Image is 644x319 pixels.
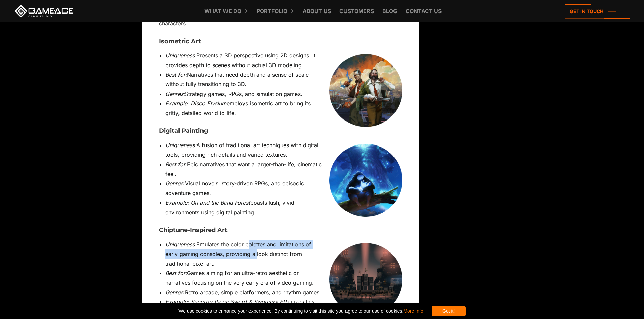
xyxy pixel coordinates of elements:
[165,240,402,268] li: Emulates the color palettes and limitations of early gaming consoles, providing a look distinct f...
[165,160,402,179] li: Epic narratives that want a larger-than-life, cinematic feel.
[165,70,402,89] li: Narratives that need depth and a sense of scale without fully transitioning to 3D.
[165,161,187,168] em: Best for:
[165,89,402,99] li: Strategy games, RPGs, and simulation games.
[159,227,402,234] h3: Chiptune-Inspired Art
[165,199,189,206] em: Example:
[165,51,402,70] li: Presents a 3D perspective using 2D designs. It provides depth to scenes without actual 3D modeling.
[565,4,630,19] a: Get in touch
[165,71,187,78] em: Best for:
[329,54,402,127] img: art styles in video games
[165,99,402,118] li: employs isometric art to bring its gritty, detailed world to life.
[165,241,196,248] em: Uniqueness:
[165,298,189,305] em: Example:
[159,38,402,45] h3: Isometric Art
[432,306,466,316] div: Got it!
[403,308,423,314] a: More info
[178,306,423,316] span: We use cookies to enhance your experience. By continuing to visit this site you agree to our use ...
[329,243,402,316] img: art styles in video games
[165,90,185,97] em: Genres:
[165,142,196,149] em: Uniqueness:
[191,100,226,107] em: Disco Elysium
[165,180,185,187] em: Genres:
[165,100,189,107] em: Example:
[191,199,250,206] em: Ori and the Blind Forest
[165,52,196,59] em: Uniqueness:
[165,268,402,288] li: Games aiming for an ultra-retro aesthetic or narratives focusing on the very early era of video g...
[165,179,402,198] li: Visual novels, story-driven RPGs, and episodic adventure games.
[159,128,402,134] h3: Digital Painting
[191,298,286,305] em: Superbrothers: Sword & Sworcery EP
[165,198,402,217] li: boasts lush, vivid environments using digital painting.
[165,288,402,297] li: Retro arcade, simple platformers, and rhythm games.
[165,270,187,276] em: Best for:
[165,297,402,316] li: utilizes this aesthetic for a unique audiovisual experience.
[165,289,185,296] em: Genres:
[165,140,402,160] li: A fusion of traditional art techniques with digital tools, providing rich details and varied text...
[329,144,402,217] img: art styles in video games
